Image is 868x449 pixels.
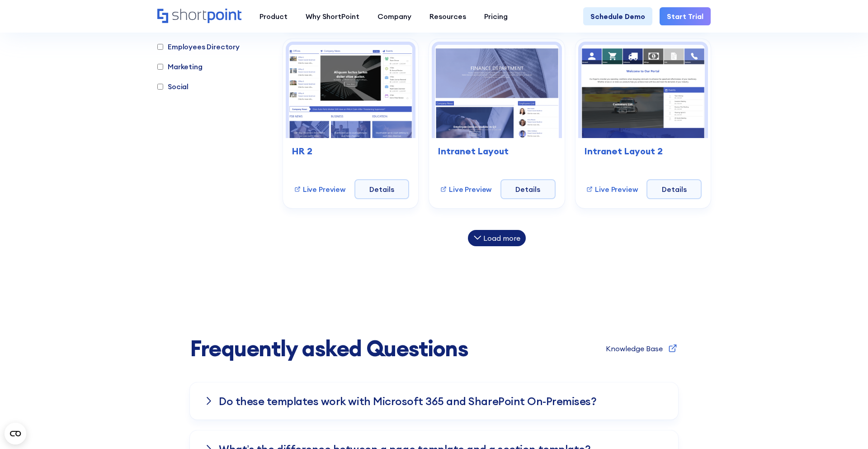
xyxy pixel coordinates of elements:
[190,337,468,361] span: Frequently asked Questions
[475,7,517,25] a: Pricing
[583,7,652,25] a: Schedule Demo
[705,344,868,449] iframe: Chat Widget
[377,11,411,22] div: Company
[660,7,711,25] a: Start Trial
[157,83,163,89] input: Social
[157,9,241,24] a: Home
[585,144,702,158] h3: Intranet Layout 2
[297,7,368,25] a: Why ShortPoint
[368,7,420,25] a: Company
[259,11,288,22] div: Product
[438,144,555,158] h3: Intranet Layout
[219,395,596,407] h3: Do these templates work with Microsoft 365 and SharePoint On-Premises?
[606,345,663,352] div: Knowledge Base
[420,7,475,25] a: Resources
[468,230,526,246] div: Load more
[606,343,678,355] a: Knowledge Base
[157,43,163,49] input: Employees Directory
[500,179,556,199] a: Details
[586,184,637,195] a: Live Preview
[294,184,345,195] a: Live Preview
[429,11,466,22] div: Resources
[354,179,410,199] a: Details
[5,423,26,444] button: Open CMP widget
[440,184,491,195] a: Live Preview
[250,7,297,25] a: Product
[306,11,359,22] div: Why ShortPoint
[292,144,409,158] h3: HR 2
[646,179,702,199] a: Details
[157,81,189,92] label: Social
[157,63,163,69] input: Marketing
[157,61,203,72] label: Marketing
[484,11,508,22] div: Pricing
[157,41,240,52] label: Employees Directory
[483,234,520,242] div: Load more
